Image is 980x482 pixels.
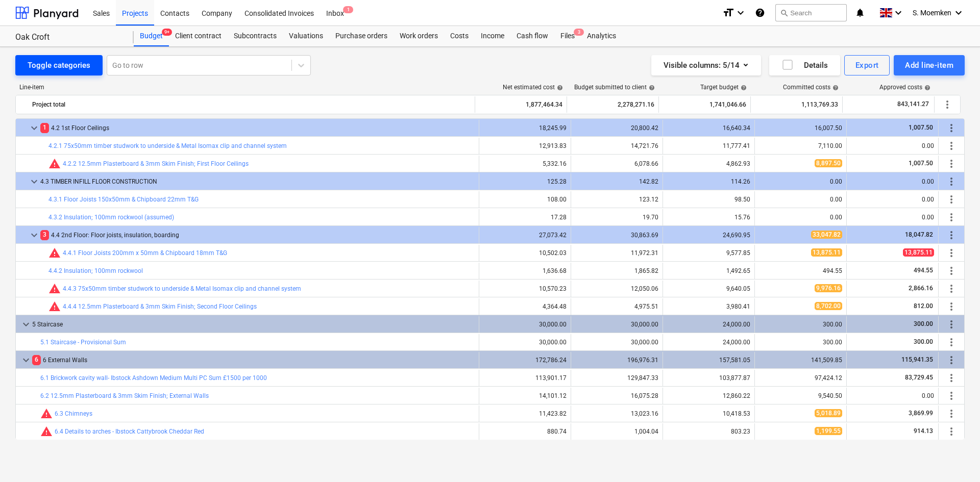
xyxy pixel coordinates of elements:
[647,85,655,91] span: help
[483,303,567,310] div: 4,364.48
[667,124,750,132] div: 16,640.34
[575,410,658,417] div: 13,023.16
[855,59,879,72] div: Export
[667,214,750,221] div: 15.76
[343,6,353,13] span: 1
[483,124,567,132] div: 18,245.99
[913,267,934,274] span: 494.55
[28,175,40,188] span: keyboard_arrow_down
[913,320,934,327] span: 300.00
[945,283,958,295] span: More actions
[483,285,567,292] div: 10,570.23
[162,29,172,36] span: 9+
[169,26,228,46] a: Client contract
[574,84,655,91] div: Budget submitted to client
[908,410,934,417] span: 3,869.99
[483,178,567,185] div: 125.28
[575,249,658,257] div: 11,972.31
[581,26,622,46] div: Analytics
[904,231,934,238] span: 18,047.82
[830,85,839,91] span: help
[483,321,567,328] div: 30,000.00
[48,283,61,295] span: Committed costs exceed revised budget
[48,142,287,149] a: 4.2.1 75x50mm timber studwork to underside & Metal Isomax clip and channel system
[20,354,32,366] span: keyboard_arrow_down
[855,7,865,19] i: notifications
[903,248,934,257] span: 13,875.11
[483,428,567,435] div: 880.74
[228,26,283,46] a: Subcontracts
[575,321,658,328] div: 30,000.00
[734,7,747,19] i: keyboard_arrow_down
[815,409,842,417] span: 5,018.89
[283,26,329,46] a: Valuations
[667,321,750,328] div: 24,000.00
[48,214,174,221] a: 4.3.2 Insulation; 100mm rockwool (assumed)
[32,96,471,113] div: Project total
[892,7,904,19] i: keyboard_arrow_down
[575,267,658,274] div: 1,865.82
[759,196,842,203] div: 0.00
[815,284,842,292] span: 9,976.16
[851,178,934,185] div: 0.00
[667,196,750,203] div: 98.50
[667,303,750,310] div: 3,980.41
[40,230,49,240] span: 3
[28,59,90,72] div: Toggle categories
[667,357,750,364] div: 157,581.05
[20,318,32,331] span: keyboard_arrow_down
[945,336,958,348] span: More actions
[755,96,838,113] div: 1,113,769.33
[739,85,747,91] span: help
[664,59,749,72] div: Visible columns : 5/14
[444,26,475,46] a: Costs
[945,354,958,366] span: More actions
[483,160,567,167] div: 5,332.16
[554,26,581,46] a: Files3
[667,374,750,382] div: 103,877.87
[15,84,476,91] div: Line-item
[575,124,658,132] div: 20,800.42
[483,196,567,203] div: 108.00
[759,392,842,399] div: 9,540.50
[759,178,842,185] div: 0.00
[394,26,444,46] div: Work orders
[815,427,842,435] span: 1,199.55
[945,247,958,259] span: More actions
[48,300,61,313] span: Committed costs exceed revised budget
[945,300,958,313] span: More actions
[722,7,734,19] i: format_size
[667,160,750,167] div: 4,862.93
[879,84,930,91] div: Approved costs
[483,142,567,149] div: 12,913.83
[780,9,788,17] span: search
[945,158,958,170] span: More actions
[55,428,204,435] a: 6.4 Details to arches - Ibstock Cattybrook Cheddar Red
[755,7,765,19] i: Knowledge base
[575,196,658,203] div: 123.12
[667,339,750,346] div: 24,000.00
[700,84,747,91] div: Target budget
[63,249,227,257] a: 4.4.1 Floor Joists 200mm x 50mm & Chipboard 18mm T&G
[134,26,169,46] a: Budget9+
[475,26,510,46] a: Income
[575,285,658,292] div: 12,050.06
[667,178,750,185] div: 114.26
[945,318,958,331] span: More actions
[667,232,750,239] div: 24,690.95
[510,26,554,46] div: Cash flow
[575,160,658,167] div: 6,078.66
[575,392,658,399] div: 16,075.28
[575,357,658,364] div: 196,976.31
[945,193,958,206] span: More actions
[483,410,567,417] div: 11,423.82
[483,249,567,257] div: 10,502.03
[945,372,958,384] span: More actions
[913,9,951,17] span: S. Moemken
[929,433,980,482] iframe: Chat Widget
[769,55,840,75] button: Details
[15,32,121,43] div: Oak Croft
[667,428,750,435] div: 803.23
